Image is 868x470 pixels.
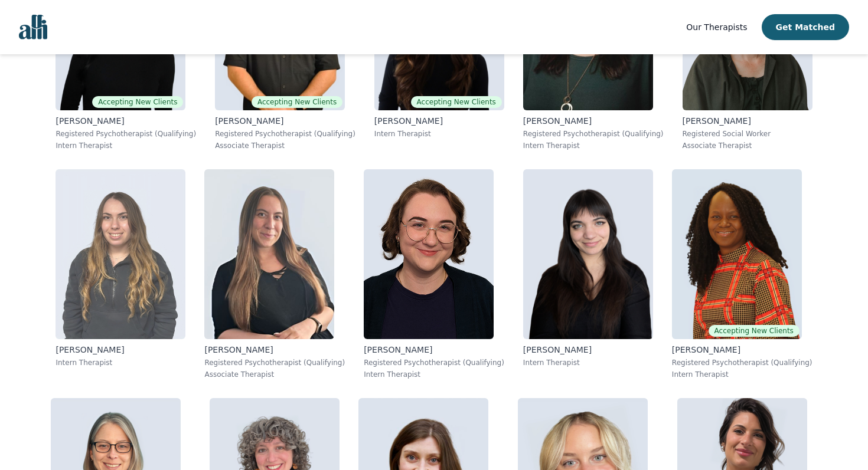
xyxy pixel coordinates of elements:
[686,20,747,34] a: Our Therapists
[523,169,653,339] img: Christina_Johnson
[215,129,355,139] p: Registered Psychotherapist (Qualifying)
[686,22,747,32] span: Our Therapists
[523,344,653,356] p: [PERSON_NAME]
[762,14,849,40] button: Get Matched
[523,115,664,127] p: [PERSON_NAME]
[523,129,664,139] p: Registered Psychotherapist (Qualifying)
[56,129,196,139] p: Registered Psychotherapist (Qualifying)
[663,160,822,389] a: Grace_NyamweyaAccepting New Clients[PERSON_NAME]Registered Psychotherapist (Qualifying)Intern The...
[683,129,812,139] p: Registered Social Worker
[672,358,812,367] p: Registered Psychotherapist (Qualifying)
[683,141,812,150] p: Associate Therapist
[672,344,812,356] p: [PERSON_NAME]
[215,141,355,150] p: Associate Therapist
[364,370,504,379] p: Intern Therapist
[514,160,663,389] a: Christina_Johnson[PERSON_NAME]Intern Therapist
[56,358,185,367] p: Intern Therapist
[709,325,800,337] span: Accepting New Clients
[374,129,504,139] p: Intern Therapist
[683,115,812,127] p: [PERSON_NAME]
[411,96,502,108] span: Accepting New Clients
[204,370,345,379] p: Associate Therapist
[672,370,812,379] p: Intern Therapist
[364,358,504,367] p: Registered Psychotherapist (Qualifying)
[215,115,355,127] p: [PERSON_NAME]
[252,96,342,108] span: Accepting New Clients
[92,96,183,108] span: Accepting New Clients
[46,160,195,389] a: Mariangela_Servello[PERSON_NAME]Intern Therapist
[672,169,802,339] img: Grace_Nyamweya
[364,344,504,356] p: [PERSON_NAME]
[523,141,664,150] p: Intern Therapist
[204,358,345,367] p: Registered Psychotherapist (Qualifying)
[374,115,504,127] p: [PERSON_NAME]
[56,344,185,356] p: [PERSON_NAME]
[354,160,514,389] a: Rose_Willow[PERSON_NAME]Registered Psychotherapist (Qualifying)Intern Therapist
[364,169,494,339] img: Rose_Willow
[204,169,334,339] img: Shannon_Vokes
[19,15,47,40] img: alli logo
[195,160,354,389] a: Shannon_Vokes[PERSON_NAME]Registered Psychotherapist (Qualifying)Associate Therapist
[204,344,345,356] p: [PERSON_NAME]
[523,358,653,367] p: Intern Therapist
[56,141,196,150] p: Intern Therapist
[56,169,185,339] img: Mariangela_Servello
[56,115,196,127] p: [PERSON_NAME]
